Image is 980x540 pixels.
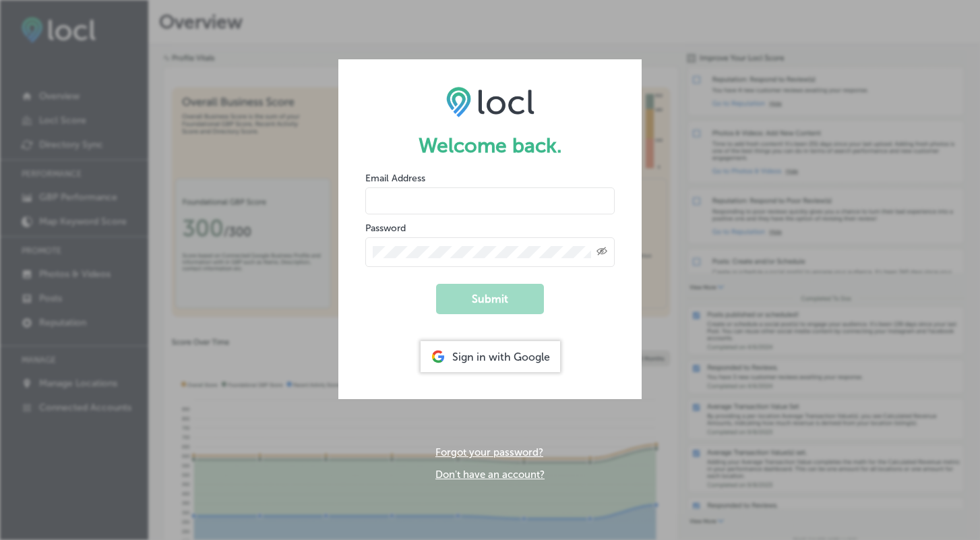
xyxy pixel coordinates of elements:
[365,173,425,184] label: Email Address
[365,133,615,158] h1: Welcome back.
[436,284,544,314] button: Submit
[446,86,534,117] img: LOCL logo
[596,246,607,258] span: Toggle password visibility
[435,446,543,458] a: Forgot your password?
[421,341,560,372] div: Sign in with Google
[365,222,406,234] label: Password
[435,469,545,481] a: Don't have an account?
